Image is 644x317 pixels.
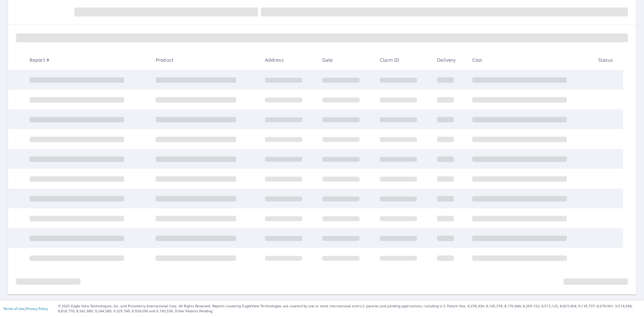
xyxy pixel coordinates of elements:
[58,304,641,314] p: © 2025 Eagle View Technologies, Inc. and Pictometry International Corp. All Rights Reserved. Repo...
[3,307,48,311] p: |
[24,50,150,70] th: Report #
[260,50,317,70] th: Address
[3,306,24,311] a: Terms of Use
[593,50,623,70] th: Status
[467,50,593,70] th: Cost
[432,50,467,70] th: Delivery
[26,306,48,311] a: Privacy Policy
[150,50,260,70] th: Product
[317,50,374,70] th: Date
[374,50,432,70] th: Claim ID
